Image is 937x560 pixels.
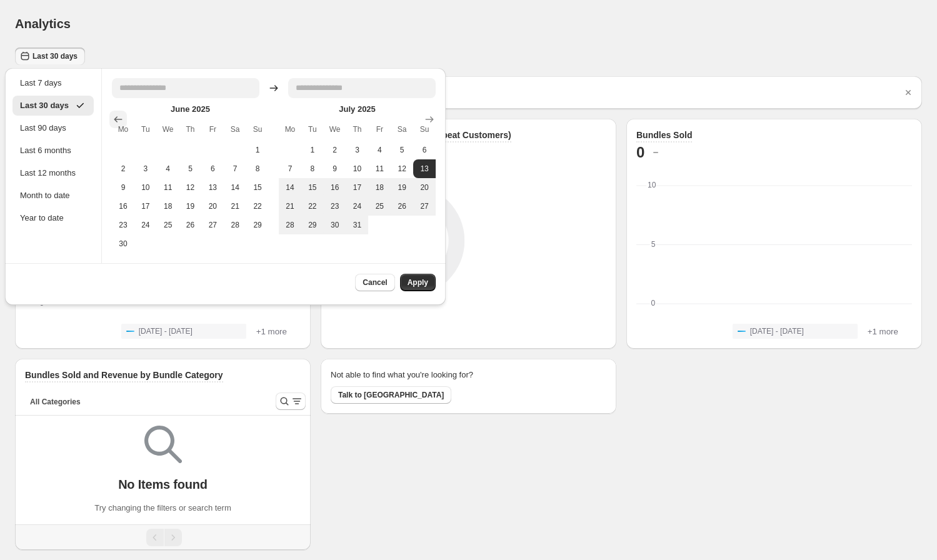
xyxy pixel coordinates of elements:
[253,324,291,339] button: +1 more
[224,178,246,197] button: Friday June 14 2025
[301,178,324,197] button: Monday July 15 2025
[157,178,179,197] button: Tuesday June 11 2025
[338,390,444,400] span: Talk to [GEOGRAPHIC_DATA]
[112,118,134,141] th: Monday
[864,324,902,339] button: +1 more
[636,129,692,141] h3: Bundles Sold
[224,118,246,141] th: Saturday
[368,159,391,178] button: Thursday July 11 2025
[15,524,311,550] nav: Pagination
[201,159,224,178] button: Thursday June 6 2025
[391,197,413,216] button: Friday July 26 2025
[157,197,179,216] button: Tuesday June 18 2025
[301,216,324,234] button: Monday July 29 2025
[20,167,86,179] div: Last 12 months
[331,369,473,381] h2: Not able to find what you're looking for?
[408,277,428,287] span: Apply
[324,159,346,178] button: Tuesday July 9 2025
[157,216,179,234] button: Tuesday June 25 2025
[355,274,394,291] button: Cancel
[276,392,306,410] button: Search and filter results
[112,216,134,234] button: Sunday June 23 2025
[279,178,301,197] button: Sunday July 14 2025
[134,118,157,141] th: Tuesday
[346,159,369,178] button: Wednesday July 10 2025
[750,326,804,336] span: [DATE] - [DATE]
[324,216,346,234] button: Tuesday July 30 2025
[246,141,269,159] button: Saturday June 1 2025
[246,197,269,216] button: Saturday June 22 2025
[636,142,644,162] h2: 0
[368,141,391,159] button: Thursday July 4 2025
[179,178,202,197] button: Wednesday June 12 2025
[648,181,656,189] text: 10
[134,216,157,234] button: Monday June 24 2025
[20,99,86,112] div: Last 30 days
[144,426,182,463] img: Empty search results
[25,369,223,381] h3: Bundles Sold and Revenue by Bundle Category
[346,118,369,141] th: Thursday
[15,16,71,31] h1: Analytics
[179,216,202,234] button: Wednesday June 26 2025
[33,51,78,61] span: Last 30 days
[391,178,413,197] button: Friday July 19 2025
[391,118,413,141] th: Saturday
[346,197,369,216] button: Wednesday July 24 2025
[363,277,387,287] span: Cancel
[324,178,346,197] button: Tuesday July 16 2025
[118,477,208,492] p: No Items found
[134,197,157,216] button: Monday June 17 2025
[421,111,438,128] button: Show next month, August 2025
[201,178,224,197] button: Thursday June 13 2025
[324,197,346,216] button: Tuesday July 23 2025
[20,189,86,202] div: Month to date
[20,122,86,134] div: Last 90 days
[368,118,391,141] th: Friday
[368,178,391,197] button: Thursday July 18 2025
[121,324,246,339] button: [DATE] - [DATE]
[368,197,391,216] button: Thursday July 25 2025
[413,159,436,178] button: Start of range Saturday July 13 2025
[279,103,436,118] caption: July 2025
[279,159,301,178] button: Sunday July 7 2025
[413,118,436,141] th: Sunday
[179,159,202,178] button: Wednesday June 5 2025
[20,144,86,157] div: Last 6 months
[157,118,179,141] th: Wednesday
[301,197,324,216] button: Monday July 22 2025
[201,197,224,216] button: Thursday June 20 2025
[224,159,246,178] button: Friday June 7 2025
[224,197,246,216] button: Friday June 21 2025
[246,159,269,178] button: Saturday June 8 2025
[279,197,301,216] button: Sunday July 21 2025
[899,84,917,101] button: Dismiss notification
[331,386,451,404] button: Talk to [GEOGRAPHIC_DATA]
[651,240,656,249] text: 5
[301,118,324,141] th: Tuesday
[246,216,269,234] button: Saturday June 29 2025
[324,141,346,159] button: Tuesday July 2 2025
[109,111,127,128] button: Show previous month, May 2025
[201,216,224,234] button: Thursday June 27 2025
[346,141,369,159] button: Wednesday July 3 2025
[139,326,193,336] span: [DATE] - [DATE]
[112,234,134,253] button: Sunday June 30 2025
[15,47,85,65] button: Last 30 days
[112,178,134,197] button: Sunday June 9 2025
[413,178,436,197] button: Saturday July 20 2025
[324,118,346,141] th: Wednesday
[301,159,324,178] button: Monday July 8 2025
[651,299,656,307] text: 0
[391,141,413,159] button: Friday July 5 2025
[112,103,269,118] caption: June 2025
[391,159,413,178] button: Friday July 12 2025
[224,216,246,234] button: Friday June 28 2025
[157,159,179,178] button: Tuesday June 4 2025
[20,212,86,224] div: Year to date
[201,118,224,141] th: Friday
[413,141,436,159] button: Saturday July 6 2025
[246,118,269,141] th: Sunday
[112,159,134,178] button: Sunday June 2 2025
[346,216,369,234] button: Wednesday July 31 2025
[413,197,436,216] button: Saturday July 27 2025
